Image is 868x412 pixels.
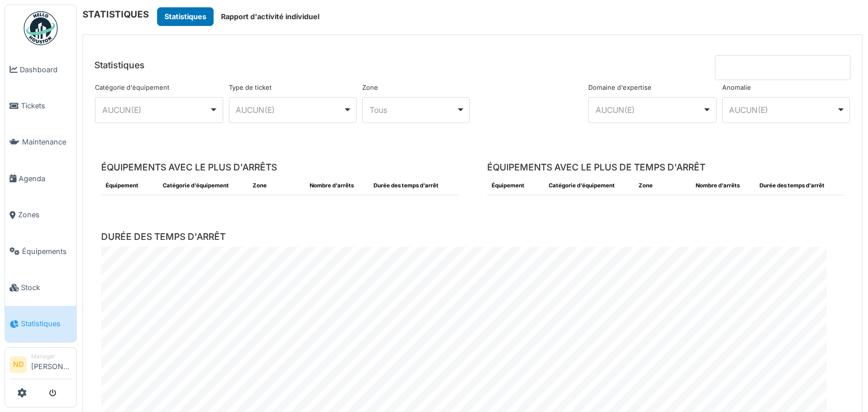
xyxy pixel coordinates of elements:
[5,87,76,124] a: Tickets
[487,177,544,195] th: Équipement
[10,352,72,379] a: ND Manager[PERSON_NAME]
[370,104,456,116] div: Tous
[101,162,458,173] h6: ÉQUIPEMENTS AVEC LE PLUS D'ARRÊTS
[21,282,72,293] span: Stock
[5,160,76,196] a: Agenda
[157,7,214,26] button: Statistiques
[158,177,249,195] th: Catégorie d'équipement
[369,177,458,195] th: Durée des temps d'arrêt
[22,137,72,147] span: Maintenance
[102,104,210,116] div: AUCUN(E)
[24,11,58,45] img: Badge_color-CXgf-gQk.svg
[95,83,170,93] label: Catégorie d'équipement
[10,356,27,373] li: ND
[18,209,72,220] span: Zones
[31,352,72,361] div: Manager
[5,124,76,160] a: Maintenance
[229,83,272,93] label: Type de ticket
[19,173,72,184] span: Agenda
[94,60,145,71] h6: Statistiques
[691,177,755,195] th: Nombre d'arrêts
[305,177,369,195] th: Nombre d'arrêts
[248,177,305,195] th: Zone
[22,246,72,257] span: Équipements
[101,177,158,195] th: Équipement
[5,269,76,305] a: Stock
[487,162,844,173] h6: ÉQUIPEMENTS AVEC LE PLUS DE TEMPS D'ARRÊT
[21,100,72,111] span: Tickets
[83,9,149,20] h6: STATISTIQUES
[21,318,72,329] span: Statistiques
[596,104,703,116] div: AUCUN(E)
[5,306,76,342] a: Statistiques
[214,7,327,26] button: Rapport d'activité individuel
[5,51,76,87] a: Dashboard
[236,104,343,116] div: AUCUN(E)
[362,83,378,93] label: Zone
[5,233,76,269] a: Équipements
[634,177,691,195] th: Zone
[755,177,844,195] th: Durée des temps d'arrêt
[31,352,72,376] li: [PERSON_NAME]
[5,197,76,233] a: Zones
[588,83,652,93] label: Domaine d'expertise
[101,231,844,242] h6: DURÉE DES TEMPS D'ARRÊT
[544,177,635,195] th: Catégorie d'équipement
[722,83,751,93] label: Anomalie
[729,104,836,116] div: AUCUN(E)
[20,64,72,75] span: Dashboard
